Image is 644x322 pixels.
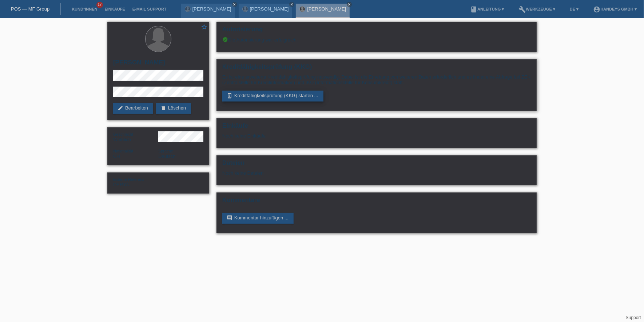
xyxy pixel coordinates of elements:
[101,7,128,11] a: Einkäufe
[222,213,294,224] a: commentKommentar hinzufügen ...
[192,6,231,12] a: [PERSON_NAME]
[118,105,123,111] i: edit
[96,2,103,8] span: 17
[222,133,531,144] div: Noch keine Einkäufe
[290,3,294,6] i: close
[222,122,531,133] h2: Einkäufe
[160,105,166,111] i: delete
[566,7,582,11] a: DE ▾
[156,103,191,114] a: deleteLöschen
[113,132,133,136] span: Geschlecht
[68,7,101,11] a: Kund*innen
[113,131,158,142] div: Weiblich
[222,159,531,170] h2: Dateien
[250,6,289,12] a: [PERSON_NAME]
[347,3,351,6] i: close
[222,63,531,74] h2: Kreditfähigkeitsprüfung (KKG)
[232,2,237,7] a: close
[113,154,120,159] span: Schweiz
[113,177,144,182] span: Externe Referenz
[113,103,153,114] a: editBearbeiten
[347,2,352,7] a: close
[222,26,531,37] h2: Autorisierung
[466,7,508,11] a: bookAnleitung ▾
[222,37,228,43] i: verified_user
[470,6,477,13] i: book
[222,91,323,102] a: perm_device_informationKreditfähigkeitsprüfung (KKG) starten ...
[113,149,133,153] span: Nationalität
[227,93,232,99] i: perm_device_information
[307,6,346,12] a: [PERSON_NAME]
[233,3,236,6] i: close
[158,149,173,153] span: Sprache
[222,37,531,43] div: Die Autorisierung war erfolgreich.
[158,154,176,159] span: Deutsch
[201,24,207,31] a: star_border
[222,74,531,85] p: Es ist eine erweiterte Kreditfähigkeitsprüfung notwendig. Dabei ist die Erhebung von weiteren Dat...
[289,2,294,7] a: close
[227,215,232,221] i: comment
[113,176,158,187] div: DERYA
[129,7,170,11] a: E-Mail Support
[201,24,207,30] i: star_border
[593,6,600,13] i: account_circle
[113,59,203,70] h2: [PERSON_NAME]
[222,170,445,176] div: Noch keine Dateien
[11,6,49,12] a: POS — MF Group
[515,7,559,11] a: buildWerkzeuge ▾
[589,7,640,11] a: account_circleHandeys GmbH ▾
[626,315,641,320] a: Support
[222,196,531,207] h2: Kommentare
[519,6,526,13] i: build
